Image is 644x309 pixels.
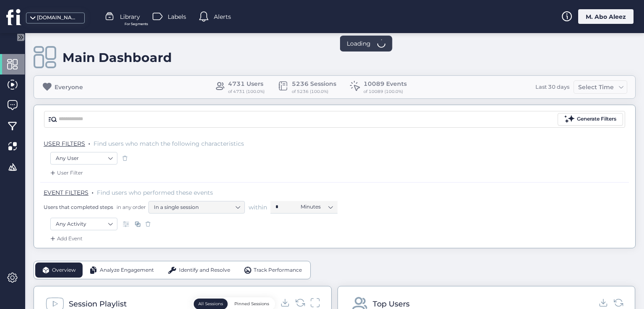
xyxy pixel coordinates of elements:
[578,9,634,24] div: M. Abo Aleez
[37,14,79,22] div: [DOMAIN_NAME]
[577,115,616,123] div: Generate Filters
[214,12,231,21] span: Alerts
[97,189,213,196] span: Find users who performed these events
[179,266,230,274] span: Identify and Resolve
[120,12,140,21] span: Library
[93,140,244,147] span: Find users who match the following characteristics
[56,152,112,165] nz-select-item: Any User
[44,203,113,211] span: Users that completed steps
[44,140,85,147] span: USER FILTERS
[49,234,83,243] div: Add Event
[168,12,186,21] span: Labels
[88,138,90,147] span: .
[301,201,332,213] nz-select-item: Minutes
[49,169,83,177] div: User Filter
[52,266,76,274] span: Overview
[56,218,112,230] nz-select-item: Any Activity
[254,266,302,274] span: Track Performance
[558,113,623,126] button: Generate Filters
[92,187,93,196] span: .
[347,39,371,48] span: Loading
[100,266,154,274] span: Analyze Engagement
[44,189,88,196] span: EVENT FILTERS
[249,203,267,211] span: within
[115,203,146,211] span: in any order
[62,50,172,65] div: Main Dashboard
[125,21,148,27] span: For Segments
[154,201,239,214] nz-select-item: In a single session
